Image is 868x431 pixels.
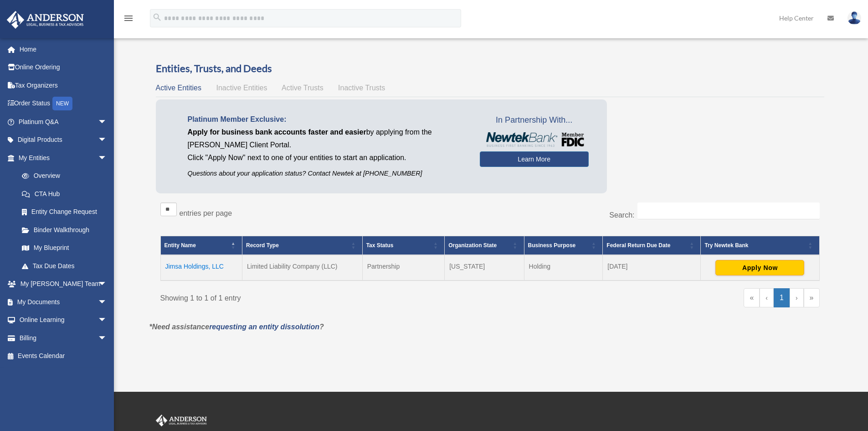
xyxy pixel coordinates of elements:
span: Organization State [448,242,497,249]
span: Apply for business bank accounts faster and easier [188,128,366,136]
label: entries per page [180,209,232,217]
p: Questions about your application status? Contact Newtek at [PHONE_NUMBER] [188,168,466,179]
a: Entity Change Request [13,203,116,221]
button: Apply Now [715,260,804,275]
span: arrow_drop_down [98,311,116,330]
a: Billingarrow_drop_down [6,329,121,347]
a: Last [804,288,820,307]
a: Next [790,288,804,307]
div: Try Newtek Bank [704,240,805,251]
span: Federal Return Due Date [606,242,670,249]
th: Record Type: Activate to sort [242,236,363,255]
img: NewtekBankLogoSM.png [484,132,584,147]
td: Holding [524,255,603,280]
img: Anderson Advisors Platinum Portal [4,11,87,29]
td: [DATE] [603,255,701,280]
th: Organization State: Activate to sort [445,236,524,255]
h3: Entities, Trusts, and Deeds [156,62,824,76]
p: by applying from the [PERSON_NAME] Client Portal. [188,126,466,151]
span: arrow_drop_down [98,329,116,348]
em: *Need assistance ? [149,323,324,331]
a: Tax Organizers [6,76,121,94]
span: Active Entities [156,84,201,92]
td: [US_STATE] [445,255,524,280]
img: Anderson Advisors Platinum Portal [154,415,209,426]
th: Try Newtek Bank : Activate to sort [701,236,819,255]
span: Entity Name [164,242,196,249]
th: Tax Status: Activate to sort [362,236,444,255]
a: Digital Productsarrow_drop_down [6,131,121,149]
span: Inactive Entities [216,84,267,92]
td: Jimsa Holdings, LLC [160,255,242,280]
a: Previous [760,288,774,307]
p: Click "Apply Now" next to one of your entities to start an application. [188,151,466,164]
span: In Partnership With... [480,113,589,128]
a: Platinum Q&Aarrow_drop_down [6,113,121,131]
a: Home [6,40,121,58]
th: Federal Return Due Date: Activate to sort [603,236,701,255]
a: First [744,288,760,307]
i: search [152,12,162,22]
th: Business Purpose: Activate to sort [524,236,603,255]
span: Tax Status [366,242,394,249]
a: Events Calendar [6,347,121,365]
a: CTA Hub [13,185,116,203]
p: Platinum Member Exclusive: [188,113,466,126]
a: Order StatusNEW [6,94,121,113]
a: My Documentsarrow_drop_down [6,293,121,311]
td: Partnership [362,255,444,280]
a: Overview [13,167,112,185]
i: menu [123,13,134,24]
a: My Entitiesarrow_drop_down [6,149,116,167]
span: Inactive Trusts [338,84,385,92]
a: My [PERSON_NAME] Teamarrow_drop_down [6,275,121,293]
img: User Pic [847,11,861,25]
a: Learn More [480,151,589,167]
span: Active Trusts [282,84,324,92]
span: arrow_drop_down [98,275,116,294]
div: Showing 1 to 1 of 1 entry [160,288,483,305]
a: Online Learningarrow_drop_down [6,311,121,329]
a: requesting an entity dissolution [209,323,319,331]
span: arrow_drop_down [98,131,116,150]
a: My Blueprint [13,239,116,257]
th: Entity Name: Activate to invert sorting [160,236,242,255]
a: Binder Walkthrough [13,221,116,239]
span: arrow_drop_down [98,293,116,312]
a: Tax Due Dates [13,257,116,275]
a: Online Ordering [6,58,121,77]
a: 1 [774,288,790,307]
span: arrow_drop_down [98,149,116,167]
span: Business Purpose [528,242,576,249]
span: arrow_drop_down [98,113,116,131]
td: Limited Liability Company (LLC) [242,255,363,280]
span: Record Type [246,242,279,249]
label: Search: [609,211,634,219]
div: NEW [52,97,72,110]
a: menu [123,16,134,24]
